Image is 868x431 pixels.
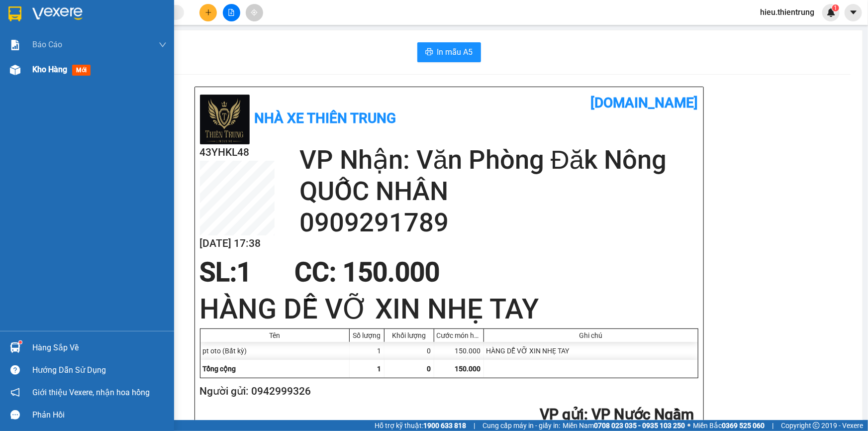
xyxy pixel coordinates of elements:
div: 1 [350,342,385,360]
b: [DOMAIN_NAME] [591,95,698,111]
div: Ghi chú [486,331,695,339]
div: 0 [385,342,434,360]
b: Nhà xe Thiên Trung [255,110,396,126]
div: HÀNG DỄ VỠ XIN NHẸ TAY [484,342,698,360]
h2: VP Nhận: Văn Phòng Đăk Nông [52,71,240,165]
button: aim [246,4,263,21]
img: logo-vxr [8,6,21,21]
span: 0 [427,365,431,373]
h2: [DATE] 17:38 [200,235,275,252]
span: plus [205,9,212,16]
h2: QUỐC NHÂN [299,176,698,207]
span: message [10,410,20,420]
span: printer [425,48,433,57]
div: Tên [203,331,347,339]
h2: Người gửi: 0942999326 [200,383,694,400]
h2: 0909291789 [299,207,698,238]
span: Hỗ trợ kỹ thuật: [375,420,466,431]
div: Số lượng [352,331,382,339]
div: CC : 150.000 [289,257,446,287]
span: 1 [237,257,252,288]
span: copyright [813,422,820,429]
button: caret-down [845,4,862,21]
sup: 1 [19,341,22,344]
strong: 0708 023 035 - 0935 103 250 [594,422,685,430]
b: Nhà xe Thiên Trung [40,8,90,68]
h2: 43YHKL48 [5,71,80,88]
div: Hướng dẫn sử dụng [32,363,167,378]
span: Kho hàng [32,65,67,74]
span: caret-down [849,8,858,17]
img: logo.jpg [200,95,250,144]
span: Báo cáo [32,38,62,51]
img: icon-new-feature [827,8,836,17]
button: plus [199,4,217,21]
span: | [474,420,475,431]
img: logo.jpg [5,15,35,65]
span: notification [10,388,20,397]
h2: VP Nhận: Văn Phòng Đăk Nông [299,144,698,176]
img: solution-icon [10,40,20,50]
div: Phản hồi [32,408,167,423]
span: aim [251,9,258,16]
span: Cung cấp máy in - giấy in: [482,420,560,431]
span: 150.000 [455,365,481,373]
span: mới [72,65,91,76]
h2: : VP Nước Ngầm [200,405,694,425]
h2: 43YHKL48 [200,144,275,161]
span: 1 [834,4,837,11]
div: 150.000 [434,342,484,360]
img: warehouse-icon [10,342,20,353]
button: printerIn mẫu A5 [417,42,481,62]
span: Miền Nam [563,420,685,431]
button: file-add [223,4,240,21]
b: [DOMAIN_NAME] [133,8,240,24]
strong: 1900 633 818 [423,422,466,430]
div: Hàng sắp về [32,340,167,355]
span: file-add [228,9,235,16]
sup: 1 [832,4,839,11]
strong: 0369 525 060 [722,422,765,430]
span: Giới thiệu Vexere, nhận hoa hồng [32,386,150,399]
span: hieu.thientrung [752,6,822,18]
div: Khối lượng [387,331,431,339]
span: In mẫu A5 [437,46,473,58]
span: VP gửi [540,406,584,423]
span: down [159,41,167,49]
div: pt oto (Bất kỳ) [200,342,350,360]
h1: HÀNG DỄ VỠ XIN NHẸ TAY [200,290,698,328]
span: Tổng cộng [203,365,236,373]
div: Cước món hàng [437,331,481,339]
span: Miền Bắc [693,420,765,431]
span: SL: [200,257,237,288]
img: warehouse-icon [10,65,20,75]
span: 1 [378,365,382,373]
span: ⚪️ [687,424,690,428]
span: question-circle [10,365,20,375]
span: | [772,420,773,431]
